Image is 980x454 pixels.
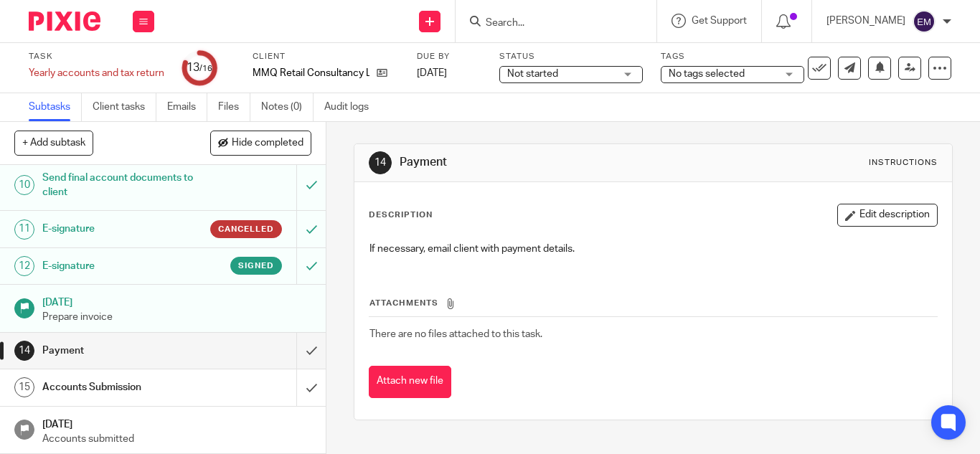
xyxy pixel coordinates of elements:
[253,51,399,62] label: Client
[14,175,34,195] div: 10
[14,131,93,155] button: + Add subtask
[29,66,164,80] div: Yearly accounts and tax return
[826,14,905,28] p: [PERSON_NAME]
[238,260,274,272] span: Signed
[42,292,312,310] h1: [DATE]
[218,93,250,121] a: Files
[669,69,745,79] span: No tags selected
[42,167,202,204] h1: Send final account documents to client
[499,51,643,62] label: Status
[14,341,34,361] div: 14
[29,93,82,121] a: Subtasks
[42,310,312,324] p: Prepare invoice
[14,256,34,276] div: 12
[417,51,481,62] label: Due by
[507,69,558,79] span: Not started
[913,10,936,33] img: svg%3E
[369,366,451,398] button: Attach new file
[369,329,542,339] span: There are no files attached to this task.
[42,340,202,361] h1: Payment
[14,219,34,240] div: 11
[369,299,438,307] span: Attachments
[253,66,369,80] p: MMQ Retail Consultancy Ltd
[167,93,207,121] a: Emails
[837,204,938,227] button: Edit description
[369,209,433,221] p: Description
[42,377,202,398] h1: Accounts Submission
[261,93,314,121] a: Notes (0)
[42,414,312,432] h1: [DATE]
[400,155,684,170] h1: Payment
[692,16,747,26] span: Get Support
[29,51,164,62] label: Task
[29,11,100,31] img: Pixie
[210,131,311,155] button: Hide completed
[42,432,312,446] p: Accounts submitted
[232,138,303,149] span: Hide completed
[661,51,804,62] label: Tags
[218,223,274,235] span: Cancelled
[869,157,938,169] div: Instructions
[324,93,380,121] a: Audit logs
[199,65,212,72] small: /16
[417,68,447,78] span: [DATE]
[187,60,212,76] div: 13
[93,93,156,121] a: Client tasks
[42,218,202,240] h1: E-signature
[369,151,392,174] div: 14
[14,377,34,397] div: 15
[42,255,202,277] h1: E-signature
[484,17,613,30] input: Search
[369,242,937,256] p: If necessary, email client with payment details.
